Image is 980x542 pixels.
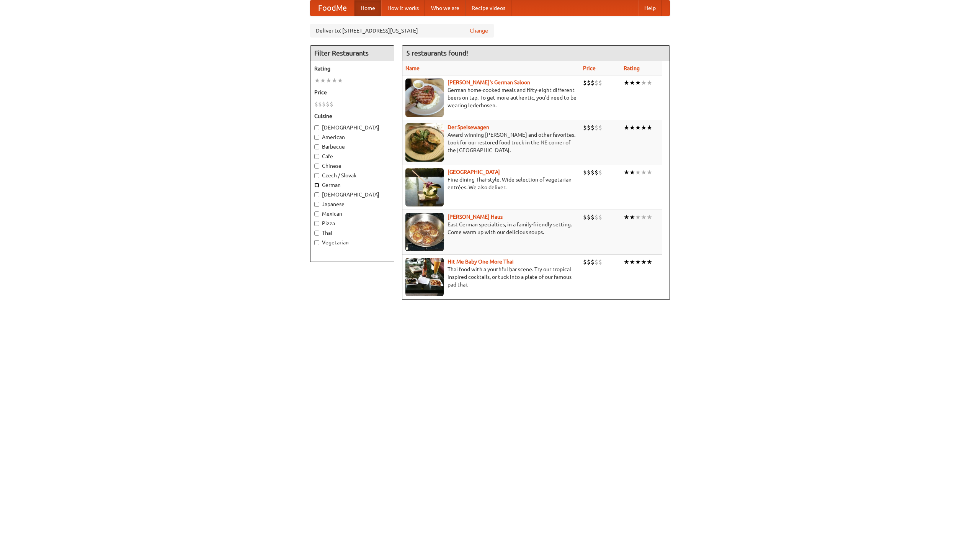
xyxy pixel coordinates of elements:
a: Home [354,0,381,16]
li: ★ [629,258,635,266]
input: Mexican [314,211,319,216]
li: ★ [635,258,641,266]
div: Deliver to: [STREET_ADDRESS][US_STATE] [310,24,494,38]
label: Cafe [314,152,390,160]
label: Barbecue [314,143,390,151]
label: Thai [314,229,390,237]
li: ★ [641,258,647,266]
li: ★ [624,123,629,132]
li: $ [583,258,587,266]
li: ★ [629,213,635,221]
li: $ [595,213,598,221]
li: $ [587,213,591,221]
label: German [314,181,390,189]
li: ★ [332,76,337,85]
li: ★ [641,79,647,87]
img: speisewagen.jpg [405,123,444,162]
li: ★ [624,168,629,177]
p: Thai food with a youthful bar scene. Try our tropical inspired cocktails, or tuck into a plate of... [405,265,577,288]
input: [DEMOGRAPHIC_DATA] [314,125,319,130]
p: Fine dining Thai-style. Wide selection of vegetarian entrées. We also deliver. [405,176,577,191]
a: Name [405,65,420,71]
p: Award-winning [PERSON_NAME] and other favorites. Look for our restored food truck in the NE corne... [405,131,577,154]
h5: Rating [314,65,390,72]
li: $ [583,213,587,221]
input: Chinese [314,164,319,169]
li: ★ [629,168,635,177]
ng-pluralize: 5 restaurants found! [406,49,468,57]
li: $ [595,123,598,132]
li: $ [587,79,591,87]
li: $ [598,168,602,177]
li: $ [322,100,326,108]
h5: Price [314,88,390,96]
a: [GEOGRAPHIC_DATA] [448,169,500,175]
li: ★ [624,258,629,266]
li: $ [595,168,598,177]
a: How it works [381,0,425,16]
li: ★ [629,123,635,132]
img: babythai.jpg [405,258,444,296]
input: Thai [314,231,319,236]
input: Cafe [314,154,319,159]
p: East German specialties, in a family-friendly setting. Come warm up with our delicious soups. [405,221,577,236]
li: ★ [647,123,652,132]
a: Recipe videos [465,0,511,16]
li: $ [595,79,598,87]
li: $ [598,79,602,87]
li: $ [598,213,602,221]
a: FoodMe [310,0,354,16]
a: Price [583,65,596,71]
li: $ [591,213,595,221]
label: Mexican [314,210,390,218]
li: ★ [647,79,652,87]
a: Hit Me Baby One More Thai [448,259,514,265]
a: [PERSON_NAME] Haus [448,214,503,220]
li: $ [587,168,591,177]
p: German home-cooked meals and fifty-eight different beers on tap. To get more authentic, you'd nee... [405,86,577,109]
img: kohlhaus.jpg [405,213,444,251]
label: [DEMOGRAPHIC_DATA] [314,191,390,198]
li: $ [583,168,587,177]
li: $ [598,123,602,132]
li: ★ [641,213,647,221]
input: [DEMOGRAPHIC_DATA] [314,192,319,197]
li: ★ [641,168,647,177]
li: ★ [635,123,641,132]
a: Help [638,0,662,16]
li: ★ [629,79,635,87]
li: $ [591,168,595,177]
li: ★ [647,213,652,221]
li: $ [318,100,322,108]
label: Czech / Slovak [314,172,390,179]
input: Vegetarian [314,240,319,245]
input: Pizza [314,221,319,226]
input: German [314,183,319,188]
label: [DEMOGRAPHIC_DATA] [314,124,390,131]
input: Czech / Slovak [314,173,319,178]
li: ★ [635,168,641,177]
li: $ [330,100,333,108]
a: [PERSON_NAME]'s German Saloon [448,79,530,85]
li: $ [583,79,587,87]
label: Pizza [314,219,390,227]
li: $ [591,258,595,266]
li: $ [591,123,595,132]
label: Vegetarian [314,239,390,246]
li: $ [314,100,318,108]
img: satay.jpg [405,168,444,206]
li: ★ [624,79,629,87]
input: American [314,135,319,140]
li: $ [587,258,591,266]
li: ★ [647,168,652,177]
li: $ [587,123,591,132]
a: Change [470,27,488,34]
li: $ [598,258,602,266]
li: ★ [314,76,320,85]
li: ★ [647,258,652,266]
li: ★ [326,76,332,85]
